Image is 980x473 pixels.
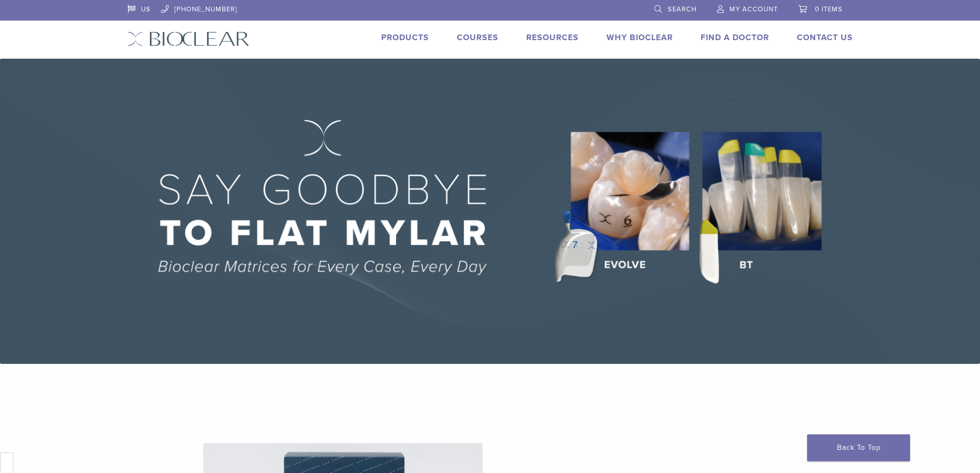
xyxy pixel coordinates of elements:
[668,5,697,13] span: Search
[457,32,498,43] a: Courses
[128,31,250,46] img: Bioclear
[526,32,579,43] a: Resources
[815,5,843,13] span: 0 items
[729,5,778,13] span: My Account
[381,32,429,43] a: Products
[797,32,853,43] a: Contact Us
[607,32,673,43] a: Why Bioclear
[701,32,769,43] a: Find A Doctor
[807,434,910,461] a: Back To Top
